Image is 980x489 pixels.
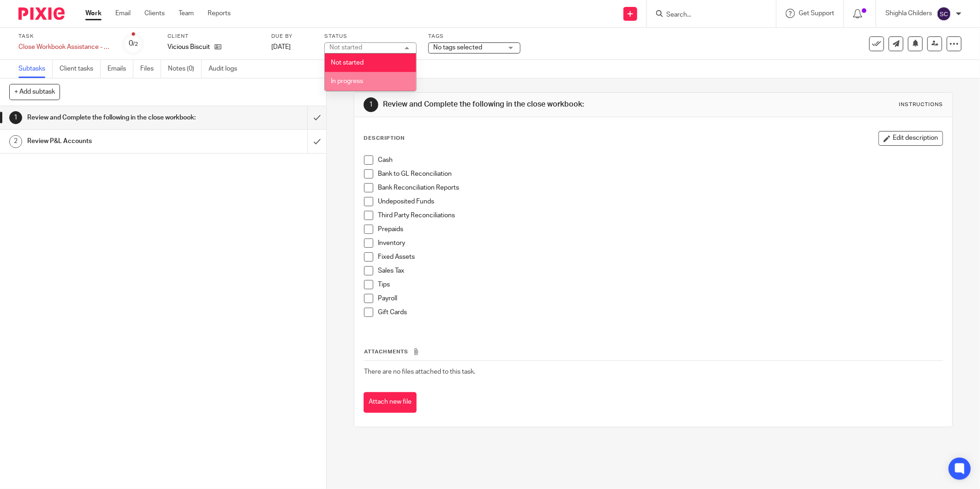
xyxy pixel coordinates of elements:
p: Vicious Biscuit [167,42,210,52]
a: Work [85,9,102,18]
a: Email [115,9,131,18]
h1: Review P&L Accounts [27,134,208,148]
h1: Review and Complete the following in the close workbook: [27,111,208,125]
span: Get Support [799,10,834,17]
span: There are no files attached to this task. [364,369,475,375]
a: Reports [208,9,231,18]
p: Description [364,135,405,142]
p: Shighla Childers [885,9,932,18]
label: Due by [271,33,313,40]
div: Instructions [899,101,943,108]
a: Client tasks [60,60,101,78]
div: 0 [129,38,138,49]
button: + Add subtask [9,84,60,100]
label: Client [167,33,260,40]
p: Tips [378,280,943,289]
label: Tags [428,33,520,40]
img: Pixie [18,7,65,20]
span: [DATE] [271,44,291,50]
p: Fixed Assets [378,252,943,262]
a: Notes (0) [168,60,202,78]
p: Bank to GL Reconciliation [378,169,943,179]
h1: Review and Complete the following in the close workbook: [383,100,673,109]
p: Bank Reconciliation Reports [378,183,943,192]
div: Not started [329,44,362,51]
small: /2 [133,42,138,47]
a: Subtasks [18,60,53,78]
button: Edit description [878,131,943,146]
div: 2 [9,135,22,148]
p: Prepaids [378,225,943,234]
div: 1 [9,111,22,124]
input: Search [665,11,748,19]
p: Third Party Reconciliations [378,211,943,220]
a: Files [140,60,161,78]
div: Close Workbook Assistance - P9 [18,42,111,52]
p: Sales Tax [378,266,943,275]
span: In progress [331,78,363,84]
a: Audit logs [209,60,244,78]
p: Payroll [378,294,943,303]
p: Gift Cards [378,308,943,317]
button: Attach new file [364,392,417,413]
a: Clients [144,9,165,18]
span: Not started [331,60,364,66]
label: Status [324,33,417,40]
span: No tags selected [433,44,482,51]
span: Attachments [364,349,408,354]
p: Cash [378,155,943,165]
p: Inventory [378,239,943,248]
p: Undeposited Funds [378,197,943,206]
a: Team [179,9,194,18]
a: Emails [108,60,133,78]
img: svg%3E [937,6,951,21]
label: Task [18,33,111,40]
div: 1 [364,97,378,112]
